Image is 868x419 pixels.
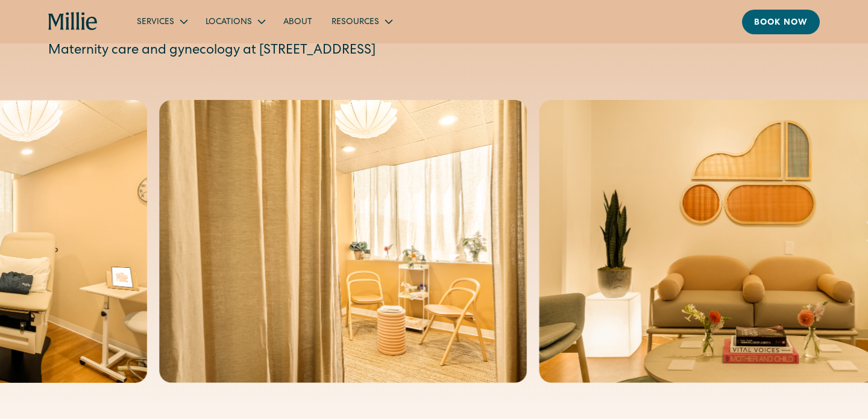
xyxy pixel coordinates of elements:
[206,16,252,29] div: Locations
[196,11,274,31] div: Locations
[322,11,401,31] div: Resources
[742,10,820,34] a: Book now
[274,11,322,31] a: About
[332,16,379,29] div: Resources
[48,42,820,61] p: Maternity care and gynecology at [STREET_ADDRESS]
[48,12,98,31] a: home
[127,11,196,31] div: Services
[137,16,174,29] div: Services
[754,17,808,29] div: Book now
